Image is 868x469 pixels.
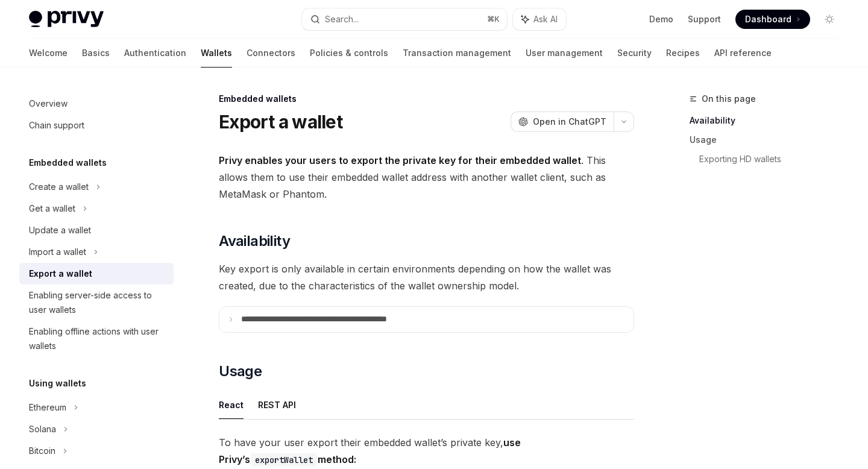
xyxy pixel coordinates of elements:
div: Overview [29,96,68,111]
h5: Embedded wallets [29,156,107,170]
div: Get a wallet [29,201,75,216]
a: Policies & controls [310,39,388,68]
span: ⌘ K [487,14,500,24]
a: Usage [690,130,849,150]
button: Ask AI [513,8,566,30]
div: Export a wallet [29,266,92,281]
div: Chain support [29,118,84,133]
span: To have your user export their embedded wallet’s private key, [219,434,634,468]
a: Enabling offline actions with user wallets [19,321,174,357]
a: Update a wallet [19,219,174,241]
div: Enabling server-side access to user wallets [29,288,166,317]
span: Key export is only available in certain environments depending on how the wallet was created, due... [219,260,634,294]
h5: Using wallets [29,376,86,391]
a: API reference [714,39,772,68]
code: exportWallet [250,453,318,467]
span: Ask AI [533,13,558,25]
div: Enabling offline actions with user wallets [29,324,166,353]
a: Recipes [666,39,700,68]
button: Toggle dark mode [820,10,839,29]
span: Availability [219,231,290,251]
div: Solana [29,422,56,436]
span: Open in ChatGPT [533,116,606,128]
a: Authentication [124,39,186,68]
img: light logo [29,11,104,28]
a: Support [688,13,721,25]
a: Transaction management [403,39,511,68]
div: Create a wallet [29,180,89,194]
div: Search... [325,12,359,27]
a: Connectors [247,39,295,68]
a: Dashboard [735,10,810,29]
a: Basics [82,39,110,68]
a: Demo [649,13,673,25]
div: Ethereum [29,400,66,415]
a: Enabling server-side access to user wallets [19,285,174,321]
a: Overview [19,93,174,115]
button: Open in ChatGPT [511,112,614,132]
div: Embedded wallets [219,93,634,105]
button: React [219,391,244,419]
a: Security [617,39,652,68]
strong: Privy enables your users to export the private key for their embedded wallet [219,154,581,166]
button: Search...⌘K [302,8,506,30]
a: Welcome [29,39,68,68]
strong: use Privy’s method: [219,436,521,465]
a: Chain support [19,115,174,136]
a: Availability [690,111,849,130]
div: Import a wallet [29,245,86,259]
h1: Export a wallet [219,111,342,133]
div: Update a wallet [29,223,91,238]
button: REST API [258,391,296,419]
a: Export a wallet [19,263,174,285]
div: Bitcoin [29,444,55,458]
a: Wallets [201,39,232,68]
a: Exporting HD wallets [699,150,849,169]
a: User management [526,39,603,68]
span: On this page [702,92,756,106]
span: . This allows them to use their embedded wallet address with another wallet client, such as MetaM... [219,152,634,203]
span: Dashboard [745,13,791,25]
span: Usage [219,362,262,381]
